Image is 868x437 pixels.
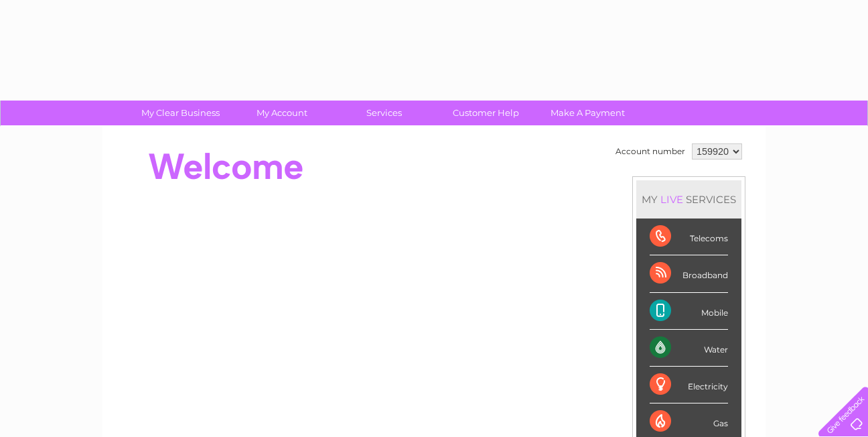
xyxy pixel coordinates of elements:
div: Telecoms [650,218,728,255]
div: Broadband [650,255,728,292]
div: MY SERVICES [636,180,741,218]
a: Make A Payment [532,101,643,125]
div: Electricity [650,367,728,403]
a: My Account [227,101,338,125]
div: Water [650,330,728,367]
a: Customer Help [431,101,541,125]
a: My Clear Business [125,101,236,125]
div: LIVE [658,193,686,206]
a: Services [329,101,439,125]
td: Account number [612,140,689,163]
div: Mobile [650,293,728,330]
